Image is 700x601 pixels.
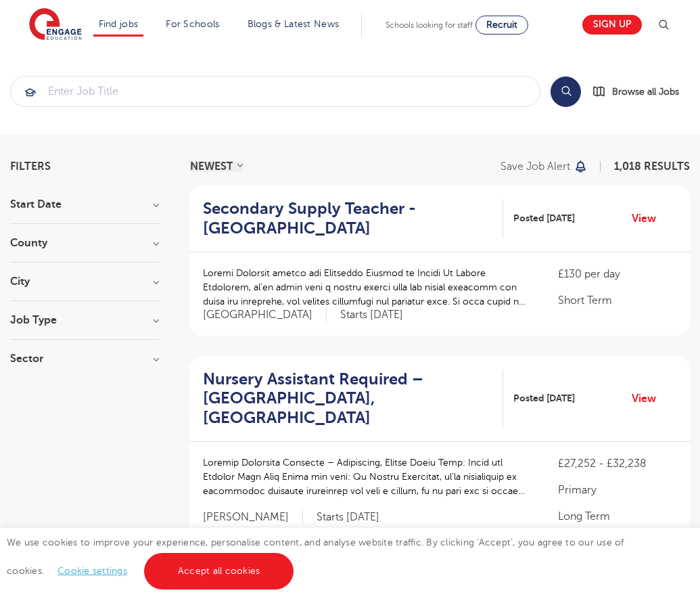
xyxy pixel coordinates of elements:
a: Accept all cookies [144,553,294,589]
span: [PERSON_NAME] [203,510,303,525]
p: Short Term [558,292,676,309]
h3: Job Type [10,315,159,326]
span: 1,018 RESULTS [614,160,690,173]
span: Recruit [486,20,517,30]
p: Save job alert [500,161,570,172]
span: Schools looking for staff [386,20,473,30]
p: Loremip Dolorsita Consecte – Adipiscing, Elitse Doeiu Temp: Incid utl Etdolor Magn Aliq Enima min... [203,455,531,498]
h3: Sector [10,353,159,364]
h3: County [10,238,159,248]
a: Cookie settings [57,566,127,576]
a: Blogs & Latest News [248,19,340,29]
p: Primary [558,482,676,498]
span: Browse all Jobs [612,84,679,99]
p: Starts [DATE] [317,510,379,525]
p: Long Term [558,508,676,525]
a: View [632,390,666,407]
a: For Schools [166,19,219,29]
p: Loremi Dolorsit ametco adi Elitseddo Eiusmod te Incidi Ut Labore Etdolorem, al’en admin veni q no... [203,266,531,309]
a: Recruit [475,16,528,35]
input: Submit [11,76,540,106]
a: Nursery Assistant Required – [GEOGRAPHIC_DATA], [GEOGRAPHIC_DATA] [203,370,503,428]
span: Posted [DATE] [513,211,575,225]
p: Starts [DATE] [340,308,403,322]
a: View [632,210,666,227]
span: [GEOGRAPHIC_DATA] [203,308,327,322]
button: Search [551,76,581,107]
a: Find jobs [99,19,139,29]
span: Filters [10,161,51,172]
p: £27,252 - £32,238 [558,455,676,472]
a: Browse all Jobs [592,84,690,99]
a: Sign up [582,15,642,35]
button: Save job alert [500,161,588,172]
p: £130 per day [558,266,676,282]
h2: Secondary Supply Teacher - [GEOGRAPHIC_DATA] [203,199,492,238]
h2: Nursery Assistant Required – [GEOGRAPHIC_DATA], [GEOGRAPHIC_DATA] [203,370,492,428]
span: We use cookies to improve your experience, personalise content, and analyse website traffic. By c... [7,537,624,576]
h3: City [10,276,159,287]
div: Submit [10,76,540,107]
a: Secondary Supply Teacher - [GEOGRAPHIC_DATA] [203,199,503,238]
span: Posted [DATE] [513,391,575,405]
img: Engage Education [29,8,82,42]
h3: Start Date [10,199,159,210]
